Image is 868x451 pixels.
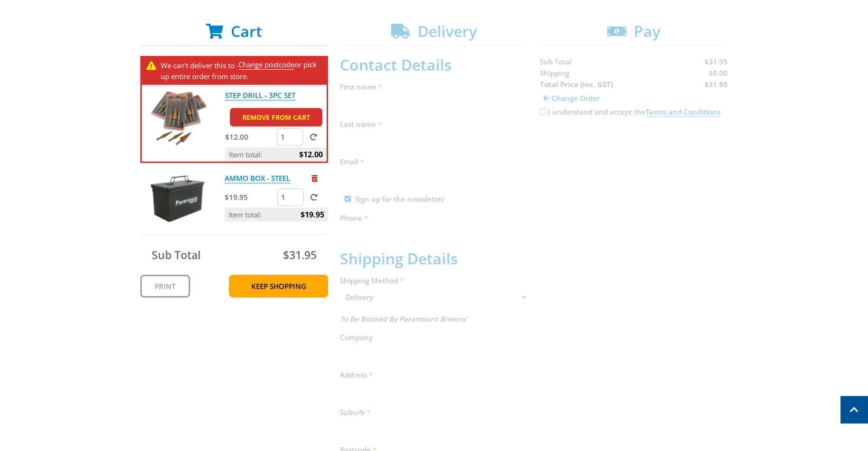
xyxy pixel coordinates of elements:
span: Sub Total [152,247,201,262]
div: . or pick up entire order from store. [142,56,327,85]
p: $12.00 [225,131,275,143]
img: STEP DRILL - 3PC SET [150,90,207,146]
span: $19.95 [301,207,324,222]
a: Remove from cart [311,173,318,183]
span: We can't deliver this to [161,61,235,70]
a: STEP DRILL - 3PC SET [225,90,295,100]
span: Cart [231,21,262,41]
a: Print [140,275,190,298]
p: Item total: [225,207,328,222]
a: Remove from cart [230,108,322,126]
p: Item total: [225,147,327,162]
img: AMMO BOX - STEEL [149,172,206,229]
span: $12.00 [299,147,323,162]
a: Keep Shopping [229,275,328,298]
p: $19.95 [225,191,275,203]
a: Change postcode [238,60,294,70]
span: $31.95 [283,247,317,262]
a: AMMO BOX - STEEL [225,173,290,183]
